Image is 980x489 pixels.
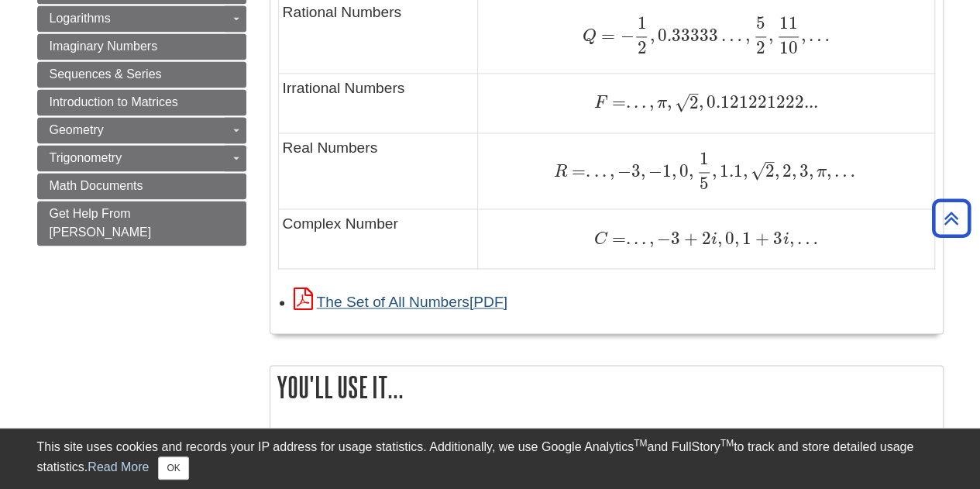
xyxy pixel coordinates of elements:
span: 3 [631,160,640,181]
span: – [689,83,699,104]
td: Complex Number [278,209,478,269]
a: Imaginary Numbers [37,33,246,60]
span: . [638,91,646,112]
span: = [607,91,626,112]
a: Geometry [37,117,246,143]
span: − [645,160,662,181]
span: = [597,25,615,46]
span: . [638,228,646,249]
span: … [793,228,817,249]
span: π [813,164,827,181]
span: π [654,95,667,112]
span: , [717,228,722,249]
span: 0 [676,160,689,181]
span: . [631,228,638,249]
span: i [711,231,717,248]
span: 0.121221222... [703,91,818,112]
span: , [640,160,645,181]
span: 3 [796,160,809,181]
span: 5 [700,173,709,194]
span: . [626,91,631,112]
span: . [598,160,606,181]
td: Irrational Numbers [278,74,478,133]
a: Back to Top [927,208,976,229]
a: Get Help From [PERSON_NAME] [37,201,246,246]
span: 5 [756,12,765,33]
span: , [689,160,693,181]
span: , [606,160,614,181]
span: … [831,160,855,181]
span: 1 [700,148,709,169]
span: , [775,160,779,181]
span: − [615,25,634,46]
span: 2 [756,37,765,58]
span: Math Documents [50,179,143,192]
span: , [646,91,654,112]
span: = [607,228,626,249]
span: … [806,25,830,46]
span: 1 [637,12,646,33]
span: 1.1 [717,160,743,181]
span: , [712,160,717,181]
span: 3 [671,228,680,249]
span: – [765,151,775,172]
a: Logarithms [37,5,246,32]
span: . [586,160,590,181]
a: Introduction to Matrices [37,89,246,115]
span: , [809,160,813,181]
span: 2 [779,160,792,181]
span: R [554,164,567,181]
span: , [827,160,831,181]
span: . [626,228,631,249]
span: − [614,160,631,181]
p: Everyday. Numbers are included in all aspects of math. [278,425,935,447]
span: 2 [765,160,775,181]
span: 1 [739,228,751,249]
span: Sequences & Series [50,67,162,81]
span: , [672,160,676,181]
span: 11 [779,12,798,33]
span: Q [583,28,597,45]
h2: You'll use it... [270,366,943,407]
span: Introduction to Matrices [50,95,178,108]
span: , [699,91,703,112]
span: √ [751,160,765,181]
span: = [567,160,586,181]
span: + [751,228,769,249]
span: , [789,228,793,249]
span: 2 [689,92,699,113]
span: C [594,231,607,248]
span: F [594,95,607,112]
span: , [742,25,750,46]
span: , [649,25,654,46]
sup: TM [720,438,734,449]
span: 10 [779,37,798,58]
span: Logarithms [50,12,111,25]
span: , [667,91,672,112]
span: , [743,160,748,181]
span: Imaginary Numbers [50,40,158,53]
span: , [792,160,796,181]
span: − [654,228,671,249]
a: Trigonometry [37,145,246,171]
span: , [646,228,654,249]
button: Close [158,456,188,480]
span: 0 [722,228,734,249]
span: , [734,228,739,249]
a: Sequences & Series [37,61,246,88]
span: + [680,228,698,249]
a: Link opens in new window [294,294,507,310]
span: √ [675,92,689,113]
div: This site uses cookies and records your IP address for usage statistics. Additionally, we use Goo... [37,438,944,480]
a: Math Documents [37,173,246,199]
span: … [717,25,741,46]
span: Get Help From [PERSON_NAME] [50,207,152,239]
span: , [801,25,806,46]
span: Trigonometry [50,151,122,164]
span: Geometry [50,123,104,136]
span: , [769,25,773,46]
span: 0.33333 [654,25,717,46]
span: 1 [662,160,672,181]
span: . [590,160,598,181]
span: 2 [637,37,646,58]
